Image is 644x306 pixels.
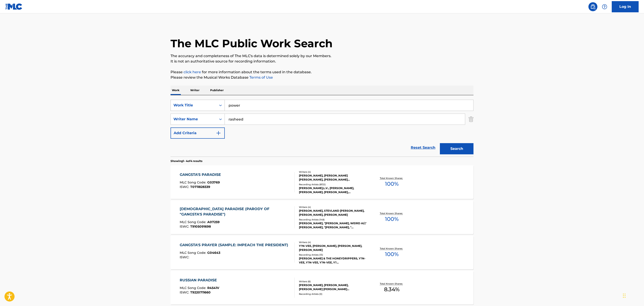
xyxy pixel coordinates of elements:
div: Recording Artists ( 13 ) [299,253,367,256]
div: Work Title [173,103,214,108]
a: Terms of Use [249,75,273,80]
span: ISWC : [180,255,190,259]
span: 100 % [385,180,399,188]
img: help [602,4,607,9]
div: Writers ( 6 ) [299,280,367,283]
a: Reset Search [408,143,438,153]
div: Drag [623,289,626,302]
button: Search [440,143,473,154]
p: Total Known Shares: [380,247,404,250]
p: Publisher [209,86,225,95]
p: Please for more information about the terms used in the database. [171,69,473,75]
div: [PERSON_NAME],L.V., [PERSON_NAME], [PERSON_NAME], [PERSON_NAME], [PERSON_NAME] [299,186,367,194]
p: Work [171,86,181,95]
p: Total Known Shares: [380,212,404,215]
p: Total Known Shares: [380,177,404,180]
p: It is not an authoritative source for recording information. [171,59,473,64]
div: GANGSTA'S PARADISE [180,172,223,177]
div: [PERSON_NAME] & THE HONEYDRIPPERS, Y?N-VEE, Y?N-VEE, Y?N-VEE, Y?[PERSON_NAME],PRODUCER 9-0 [299,256,367,265]
span: T0711828339 [190,185,210,189]
span: T9105091698 [190,224,211,228]
a: RUSSIAN PARADISEMLC Song Code:R4541VISWC:T9220711660Writers (6)[PERSON_NAME], [PERSON_NAME], [PER... [171,271,473,304]
a: Public Search [588,2,597,11]
p: Showing 1 - 4 of 4 results [171,159,202,163]
div: Writers ( 4 ) [299,170,367,174]
span: T9220711660 [190,290,211,294]
span: 8.34 % [384,285,400,293]
div: GANGSTA'S PRAYER (SAMPLE: IMPEACH THE PRESIDENT) [180,242,290,248]
img: 9d2ae6d4665cec9f34b9.svg [216,130,221,136]
iframe: Chat Widget [622,284,644,306]
form: Search Form [171,100,473,157]
span: G03769 [207,180,220,184]
p: Please review the Musical Works Database [171,75,473,80]
button: Add Criteria [171,127,225,139]
a: GANGSTA'S PRAYER (SAMPLE: IMPEACH THE PRESIDENT)MLC Song Code:G04643ISWC:Writers (4)Y?N-VEE, [PER... [171,236,473,269]
p: The accuracy and completeness of The MLC's data is determined solely by our Members. [171,53,473,59]
div: [DEMOGRAPHIC_DATA] PARADISE (PARODY OF "GANGSTA'S PARADISE") [180,206,291,217]
img: Delete Criterion [469,114,473,125]
span: ISWC : [180,185,190,189]
div: [PERSON_NAME], [PERSON_NAME], [PERSON_NAME] [PERSON_NAME] [PERSON_NAME] [PERSON_NAME], [PERSON_NAME] [299,283,367,291]
p: Writer [189,86,201,95]
h1: The MLC Public Work Search [171,37,333,50]
div: Writer Name [173,116,214,122]
span: MLC Song Code : [180,286,207,290]
div: [PERSON_NAME], [PERSON_NAME] [PERSON_NAME], [PERSON_NAME] [PERSON_NAME] [299,174,367,182]
div: Recording Artists ( 148 ) [299,218,367,221]
div: [PERSON_NAME], STEVLAND [PERSON_NAME], [PERSON_NAME], [PERSON_NAME] [299,209,367,217]
div: Writers ( 4 ) [299,205,367,209]
span: A07259 [207,220,220,224]
span: 100 % [385,215,399,223]
span: ISWC : [180,290,190,294]
div: Writers ( 4 ) [299,241,367,244]
span: G04643 [207,251,220,255]
span: MLC Song Code : [180,220,207,224]
a: [DEMOGRAPHIC_DATA] PARADISE (PARODY OF "GANGSTA'S PARADISE")MLC Song Code:A07259ISWC:T9105091698W... [171,200,473,234]
img: search [590,4,596,9]
span: MLC Song Code : [180,180,207,184]
img: MLC Logo [5,3,23,10]
a: Log In [612,1,639,12]
span: R4541V [207,286,219,290]
p: Total Known Shares: [380,282,404,285]
div: Recording Artists ( 0 ) [299,292,367,296]
a: GANGSTA'S PARADISEMLC Song Code:G03769ISWC:T0711828339Writers (4)[PERSON_NAME], [PERSON_NAME] [PE... [171,165,473,199]
div: Y?N-VEE, [PERSON_NAME], [PERSON_NAME], [PERSON_NAME] [299,244,367,252]
div: RUSSIAN PARADISE [180,278,219,283]
span: MLC Song Code : [180,251,207,255]
span: 100 % [385,250,399,258]
span: ISWC : [180,224,190,228]
div: Recording Artists ( 8132 ) [299,183,367,186]
div: [PERSON_NAME], "[PERSON_NAME], WEIRD AL\"[PERSON_NAME], "[PERSON_NAME], "[PERSON_NAME] [299,221,367,229]
div: Help [600,2,609,11]
a: click here [184,70,201,74]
